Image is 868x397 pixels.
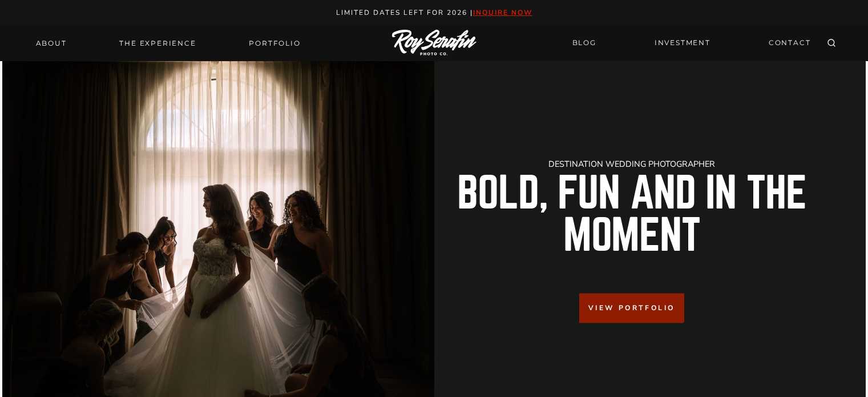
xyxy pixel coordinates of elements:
[648,33,717,53] a: INVESTMENT
[566,33,603,53] a: BLOG
[588,303,675,314] span: View Portfolio
[579,294,684,323] a: View Portfolio
[29,35,308,51] nav: Primary Navigation
[823,35,839,51] button: View Search Form
[443,173,821,257] h2: Bold, Fun And in the Moment
[112,35,203,51] a: THE EXPERIENCE
[13,7,856,19] p: Limited Dates LEft for 2026 |
[242,35,307,51] a: Portfolio
[443,160,821,168] h1: Destination Wedding Photographer
[566,33,818,53] nav: Secondary Navigation
[473,8,532,17] a: inquire now
[392,30,477,57] img: Logo of Roy Serafin Photo Co., featuring stylized text in white on a light background, representi...
[762,33,818,53] a: CONTACT
[29,35,74,51] a: About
